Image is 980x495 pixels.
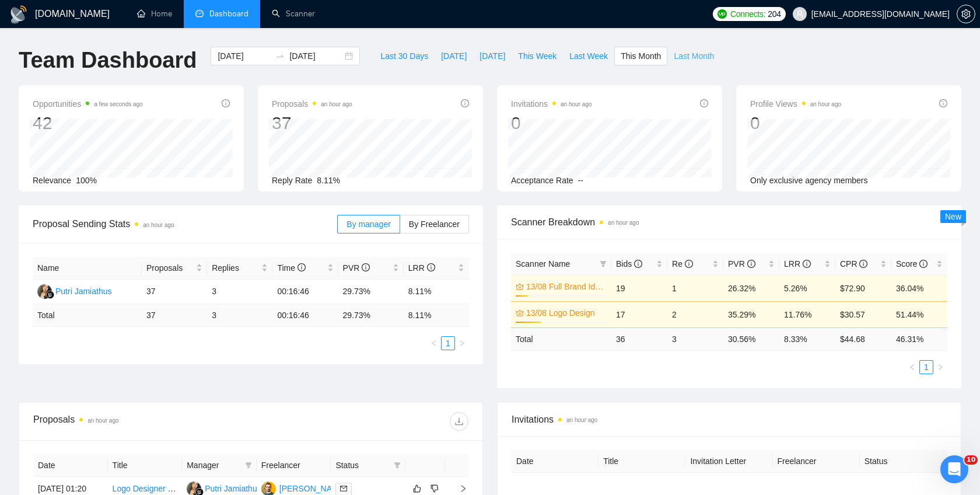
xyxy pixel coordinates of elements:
[860,450,947,473] th: Status
[518,50,556,62] span: This Week
[33,97,143,111] span: Opportunities
[222,99,230,107] span: info-circle
[142,280,207,304] td: 37
[939,99,947,107] span: info-circle
[380,50,428,62] span: Last 30 Days
[835,327,891,350] td: $ 44.68
[404,280,469,304] td: 8.11%
[207,257,272,280] th: Replies
[957,9,975,19] span: setting
[272,97,352,111] span: Proposals
[516,259,570,269] span: Scanner Name
[940,455,968,483] iframe: Intercom live chat
[413,484,421,493] span: like
[218,50,271,62] input: Start date
[430,340,437,347] span: left
[685,260,693,268] span: info-circle
[37,286,111,295] a: PJPutri Jamiathus
[33,304,142,327] td: Total
[516,309,524,317] span: crown
[723,301,779,327] td: 35.29%
[404,304,469,327] td: 8.11 %
[33,257,142,280] th: Name
[614,47,667,65] button: This Month
[512,412,947,427] span: Invitations
[450,417,468,426] span: download
[919,360,933,374] li: 1
[945,212,961,221] span: New
[207,304,272,327] td: 3
[611,275,667,301] td: 19
[750,97,841,111] span: Profile Views
[674,50,714,62] span: Last Month
[427,263,435,271] span: info-circle
[511,97,591,111] span: Invitations
[137,9,172,19] a: homeHome
[919,260,928,268] span: info-circle
[905,360,919,374] li: Previous Page
[187,483,261,493] a: PJPutri Jamiathus
[685,450,772,473] th: Invitation Letter
[279,482,346,495] div: [PERSON_NAME]
[667,301,723,327] td: 2
[511,176,573,185] span: Acceptance Rate
[933,360,947,374] button: right
[933,360,947,374] li: Next Page
[272,280,338,304] td: 00:16:46
[526,306,604,319] a: 13/08 Logo Design
[33,454,108,477] th: Date
[257,454,331,477] th: Freelancer
[335,459,389,472] span: Status
[569,50,608,62] span: Last Week
[108,454,183,477] th: Title
[450,484,467,493] span: right
[37,284,52,299] img: PJ
[391,456,403,474] span: filter
[835,275,891,301] td: $72.90
[338,280,404,304] td: 29.73%
[526,280,604,293] a: 13/08 Full Brand Identity
[512,450,598,473] th: Date
[512,47,563,65] button: This Week
[205,482,261,495] div: Putri Jamiathus
[209,9,249,19] span: Dashboard
[796,10,804,18] span: user
[182,454,257,477] th: Manager
[33,112,143,134] div: 42
[480,50,505,62] span: [DATE]
[142,304,207,327] td: 37
[937,364,944,371] span: right
[516,283,524,291] span: crown
[611,301,667,327] td: 17
[964,455,978,465] span: 10
[427,336,441,350] li: Previous Page
[803,260,811,268] span: info-circle
[362,263,370,271] span: info-circle
[608,219,639,226] time: an hour ago
[667,327,723,350] td: 3
[441,336,455,350] li: 1
[728,259,755,269] span: PVR
[19,47,197,74] h1: Team Dashboard
[450,412,468,431] button: download
[338,304,404,327] td: 29.73 %
[261,483,346,493] a: KA[PERSON_NAME]
[46,291,54,299] img: gigradar-bm.png
[212,262,259,274] span: Replies
[408,263,435,273] span: LRR
[275,51,285,61] span: swap-right
[891,327,947,350] td: 46.31 %
[920,361,933,374] a: 1
[768,8,780,20] span: 204
[374,47,435,65] button: Last 30 Days
[346,219,390,229] span: By manager
[616,259,642,269] span: Bids
[340,485,347,492] span: mail
[33,217,337,231] span: Proposal Sending Stats
[455,336,469,350] button: right
[779,275,835,301] td: 5.26%
[896,259,928,269] span: Score
[578,176,583,185] span: --
[511,215,947,229] span: Scanner Breakdown
[461,99,469,107] span: info-circle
